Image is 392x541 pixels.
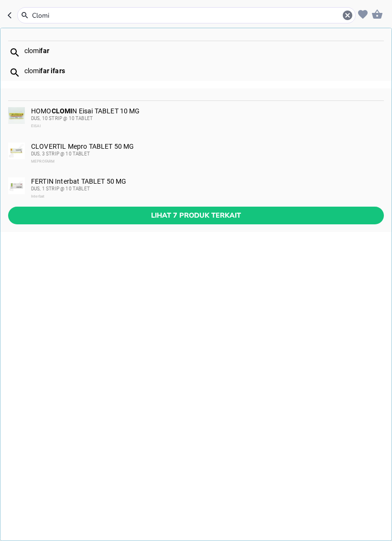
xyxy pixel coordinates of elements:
div: HOMO N Eisai TABLET 10 MG [31,107,383,130]
div: clomi [24,47,383,55]
span: DUS, 3 STRIP @ 10 TABLET [31,151,90,156]
button: Lihat 7 produk terkait [8,207,384,224]
span: MEPROFARM [31,159,54,164]
b: CLOMI [52,107,73,115]
span: Interbat [31,194,44,199]
b: far [40,47,49,55]
span: DUS, 1 STRIP @ 10 TABLET [31,186,90,191]
span: DUS, 10 STRIP @ 10 TABLET [31,116,93,121]
div: clomi [24,67,383,75]
div: FERTIN Interbat TABLET 50 MG [31,177,383,200]
span: Lihat 7 produk terkait [16,210,376,221]
span: EISAI [31,124,41,128]
div: CLOVERTIL Mepro TABLET 50 MG [31,143,383,166]
input: Cari 4000+ produk di sini [31,11,342,21]
b: far ifars [40,67,65,75]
